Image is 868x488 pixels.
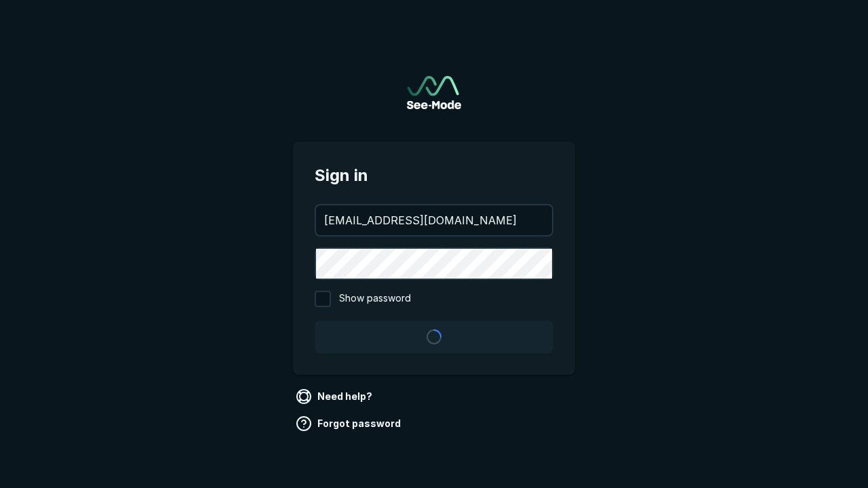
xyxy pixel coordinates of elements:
a: Need help? [293,386,378,407]
span: Show password [339,291,411,307]
a: Forgot password [293,413,406,434]
img: See-Mode Logo [407,76,461,109]
input: your@email.com [316,205,552,235]
span: Sign in [315,163,553,188]
a: Go to sign in [407,76,461,109]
